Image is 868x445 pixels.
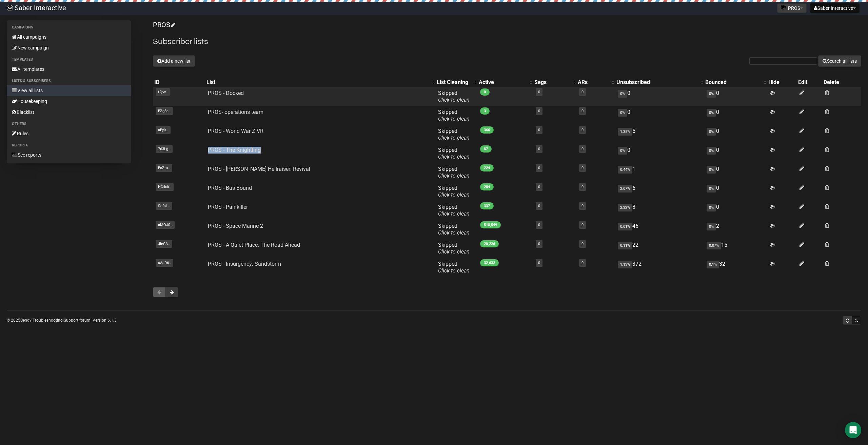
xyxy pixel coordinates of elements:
a: Click to clean [438,248,470,255]
td: 0 [704,144,767,163]
td: 0 [615,144,704,163]
div: ID [154,79,204,86]
a: Click to clean [438,191,470,198]
th: ID: No sort applied, sorting is disabled [153,78,205,87]
span: Skipped [438,242,470,255]
div: Hide [768,79,795,86]
td: 0 [704,87,767,106]
span: 0% [707,90,716,98]
span: Skipped [438,147,470,160]
a: All templates [7,64,131,75]
span: cMOJ0.. [156,221,175,229]
span: 0% [707,166,716,174]
span: 0% [618,90,627,98]
button: Search all lists [818,55,861,67]
a: 0 [581,223,584,227]
span: EZg3a.. [156,107,173,115]
a: 0 [538,185,540,189]
td: 8 [615,201,704,220]
a: Click to clean [438,210,470,217]
span: 2.07% [618,185,632,193]
span: 0% [618,109,627,117]
th: List: No sort applied, activate to apply an ascending sort [205,78,435,87]
a: Troubleshooting [33,318,63,323]
a: PROS - Space Marine 2 [208,223,263,229]
th: Delete: No sort applied, sorting is disabled [822,78,861,87]
p: © 2025 | | | Version 6.1.3 [7,317,117,324]
th: Bounced: No sort applied, activate to apply an ascending sort [704,78,767,87]
a: 0 [581,128,584,132]
th: Segs: No sort applied, activate to apply an ascending sort [533,78,576,87]
a: 0 [538,242,540,246]
a: PROS - Insurgency: Sandstorm [208,261,281,267]
a: 0 [538,128,540,132]
span: 284 [480,183,494,190]
span: 0.07% [707,242,721,249]
div: Unsubscribed [616,79,697,86]
button: PROS [777,3,807,13]
span: 224 [480,164,494,171]
span: 366 [480,126,494,134]
span: 0.01% [618,223,632,230]
td: 15 [704,239,767,258]
span: 0% [618,147,627,155]
a: New campaign [7,42,131,53]
td: 372 [615,258,704,277]
a: 0 [581,109,584,113]
div: List Cleaning [437,79,471,86]
span: uEyit.. [156,126,171,134]
div: ARs [578,79,608,86]
div: Segs [534,79,570,86]
div: List [206,79,429,86]
a: Rules [7,128,131,139]
a: PROS- operations team [208,109,263,115]
div: Delete [824,79,860,86]
a: PROS - The Knightling [208,147,261,153]
span: 0% [707,109,716,117]
span: 0 [480,88,490,96]
a: 0 [538,223,540,227]
a: Click to clean [438,154,470,160]
td: 0 [704,106,767,125]
img: ec1bccd4d48495f5e7d53d9a520ba7e5 [7,5,13,11]
a: PROS - Docked [208,90,244,96]
button: Saber Interactive [810,3,860,13]
span: 0% [707,204,716,211]
a: View all lists [7,85,131,96]
li: Lists & subscribers [7,77,131,85]
span: 0% [707,185,716,193]
div: Active [479,79,526,86]
span: 0.11% [618,242,632,249]
span: Skipped [438,261,470,274]
td: 0 [704,125,767,144]
a: 0 [538,204,540,208]
a: PROS - World War Z VR [208,128,263,134]
th: ARs: No sort applied, activate to apply an ascending sort [576,78,615,87]
span: 337 [480,202,494,209]
a: PROS - Painkiller [208,204,248,210]
a: Click to clean [438,135,470,141]
th: Hide: No sort applied, sorting is disabled [767,78,797,87]
div: Edit [798,79,821,86]
a: Support forum [64,318,91,323]
a: Housekeeping [7,96,131,107]
td: 0 [704,201,767,220]
button: Add a new list [153,55,195,67]
a: 0 [538,90,540,94]
td: 2 [704,220,767,239]
span: Skipped [438,109,470,122]
span: JieCA.. [156,240,172,248]
span: 3 [480,107,490,115]
span: ScfsL.. [156,202,172,210]
span: 0% [707,128,716,136]
img: favicons [781,5,786,11]
a: PROS - A Quiet Place: The Road Ahead [208,242,300,248]
div: Bounced [705,79,760,86]
span: 0.1% [707,261,719,268]
span: 87 [480,145,492,153]
span: Skipped [438,166,470,179]
span: Skipped [438,90,470,103]
th: List Cleaning: No sort applied, activate to apply an ascending sort [435,78,477,87]
span: 1.13% [618,261,632,268]
a: 0 [581,204,584,208]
